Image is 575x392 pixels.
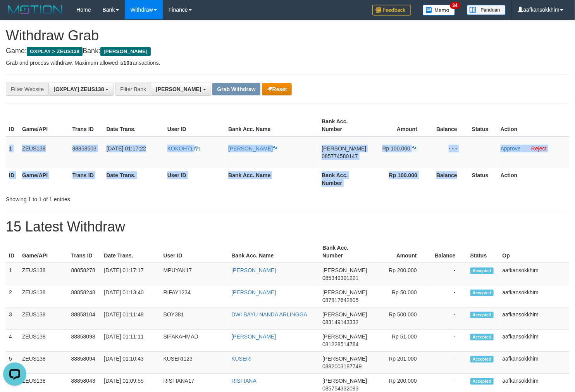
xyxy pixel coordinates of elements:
[318,168,369,190] th: Bank Acc. Number
[3,3,26,26] button: Open LiveChat chat widget
[6,28,569,43] h1: Withdraw Grab
[6,307,19,330] td: 3
[467,5,506,15] img: panduan.png
[167,145,200,152] a: KOKOH71
[470,334,494,340] span: Accepted
[6,4,65,16] img: MOTION_logo.png
[151,83,211,96] button: [PERSON_NAME]
[68,285,101,307] td: 88858248
[498,114,569,136] th: Action
[160,307,229,330] td: BOY381
[19,136,69,168] td: ZEUS138
[68,263,101,285] td: 88858278
[499,263,569,285] td: aafkansokkhim
[499,307,569,330] td: aafkansokkhim
[322,297,358,303] span: Copy 087817642805 to clipboard
[68,352,101,374] td: 88858094
[6,330,19,352] td: 4
[470,312,494,318] span: Accepted
[69,168,103,190] th: Trans ID
[429,241,467,263] th: Balance
[370,263,428,285] td: Rp 200,000
[6,285,19,307] td: 2
[103,168,164,190] th: Date Trans.
[6,263,19,285] td: 1
[101,263,160,285] td: [DATE] 01:17:17
[322,378,367,384] span: [PERSON_NAME]
[115,83,151,96] div: Filter Bank
[231,289,276,295] a: [PERSON_NAME]
[160,352,229,374] td: KUSERI123
[231,356,251,362] a: KUSERI
[423,5,455,16] img: Button%20Memo.svg
[499,285,569,307] td: aafkansokkhim
[370,352,428,374] td: Rp 201,000
[69,114,103,136] th: Trans ID
[27,47,83,56] span: OXPLAY > ZEUS138
[225,114,318,136] th: Bank Acc. Name
[382,145,410,152] span: Rp 100.000
[6,241,19,263] th: ID
[499,241,569,263] th: Op
[429,330,467,352] td: -
[228,241,319,263] th: Bank Acc. Name
[412,145,417,152] a: Copy 100000 to clipboard
[164,168,225,190] th: User ID
[6,136,19,168] td: 1
[19,241,68,263] th: Game/API
[225,168,318,190] th: Bank Acc. Name
[469,168,498,190] th: Status
[103,114,164,136] th: Date Trans.
[322,356,367,362] span: [PERSON_NAME]
[19,168,69,190] th: Game/API
[160,285,229,307] td: RIFAY1234
[429,136,469,168] td: - - -
[6,83,48,96] div: Filter Website
[6,219,569,235] h1: 15 Latest Withdraw
[231,311,307,318] a: DWI BAYU NANDA ARLINGGA
[6,114,19,136] th: ID
[499,330,569,352] td: aafkansokkhim
[467,241,499,263] th: Status
[231,378,257,384] a: RISFIANA
[6,192,234,203] div: Showing 1 to 1 of 1 entries
[123,60,129,66] strong: 10
[318,114,369,136] th: Bank Acc. Number
[470,378,494,385] span: Accepted
[19,330,68,352] td: ZEUS138
[322,363,362,370] span: Copy 0882003187749 to clipboard
[370,114,429,136] th: Amount
[6,47,569,55] h4: Game: Bank:
[228,145,278,152] a: [PERSON_NAME]
[322,153,358,159] span: Copy 085774580147 to clipboard
[48,83,114,96] button: [OXPLAY] ZEUS138
[101,285,160,307] td: [DATE] 01:13:40
[19,352,68,374] td: ZEUS138
[68,307,101,330] td: 88858104
[370,285,428,307] td: Rp 50,000
[212,83,260,95] button: Grab Withdraw
[429,307,467,330] td: -
[322,145,366,152] span: [PERSON_NAME]
[100,47,150,56] span: [PERSON_NAME]
[319,241,370,263] th: Bank Acc. Number
[470,268,494,274] span: Accepted
[72,145,96,152] span: 88858503
[322,275,358,281] span: Copy 085349391221 to clipboard
[498,168,569,190] th: Action
[68,330,101,352] td: 88858098
[160,241,229,263] th: User ID
[68,241,101,263] th: Trans ID
[322,289,367,295] span: [PERSON_NAME]
[429,285,467,307] td: -
[429,114,469,136] th: Balance
[322,385,358,392] span: Copy 085754332093 to clipboard
[19,285,68,307] td: ZEUS138
[164,114,225,136] th: User ID
[501,145,521,152] a: Approve
[53,86,104,92] span: [OXPLAY] ZEUS138
[160,263,229,285] td: MPUYAK17
[322,333,367,340] span: [PERSON_NAME]
[6,352,19,374] td: 5
[19,307,68,330] td: ZEUS138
